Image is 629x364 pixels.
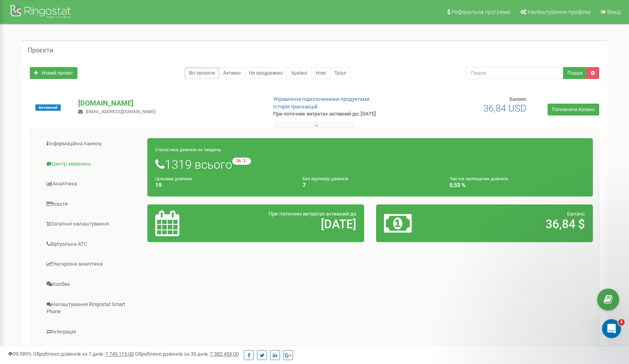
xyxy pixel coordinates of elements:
[135,351,239,357] span: Оброблено дзвінків за 30 днів :
[210,351,239,357] u: 7 382 453,00
[245,67,287,79] a: Не продовжені
[36,214,148,234] a: Загальні налаштування
[36,295,148,322] a: Налаштування Ringostat Smart Phone
[185,67,219,79] a: Всі проєкти
[451,9,510,15] span: Реферальна програма
[155,147,221,152] small: Статистика дзвінків за тиждень
[35,104,61,111] span: Активний
[528,9,590,15] span: Налаштування профілю
[303,182,438,188] h4: 7
[273,110,407,118] p: При поточних витратах активний до: [DATE]
[226,218,356,231] h2: [DATE]
[78,98,260,108] p: [DOMAIN_NAME]
[548,104,599,116] a: Поповнити баланс
[273,96,370,102] a: Управління підключеними продуктами
[287,67,312,79] a: Архівні
[33,351,134,357] span: Оброблено дзвінків за 7 днів :
[155,182,291,188] h4: 19
[155,158,585,171] h1: 1319 всього
[567,211,585,217] span: Баланс
[303,176,348,181] small: Без відповіді дзвінків
[36,134,148,154] a: Інформаційна панель
[105,351,134,357] u: 1 745 115,00
[30,67,77,79] a: Новий проєкт
[36,342,148,362] a: Mini CRM
[36,275,148,294] a: Колбек
[563,67,587,79] button: Пошук
[602,319,621,338] iframe: Intercom live chat
[28,47,53,54] h5: Проєкти
[509,96,527,102] span: Баланс
[36,235,148,254] a: Віртуальна АТС
[36,322,148,342] a: Інтеграція
[311,67,330,79] a: Нові
[455,218,585,231] h2: 36,84 $
[466,67,563,79] input: Пошук
[607,9,621,15] span: Вихід
[36,254,148,274] a: Наскрізна аналітика
[618,319,625,325] span: 4
[232,158,251,165] small: -36
[86,109,156,114] span: [EMAIL_ADDRESS][DOMAIN_NAME]
[273,104,318,110] a: Історія транзакцій
[330,67,351,79] a: Тріал
[219,67,245,79] a: Активні
[36,195,148,214] a: Кошти
[268,211,356,217] span: При поточних витратах активний до
[8,351,32,357] span: 99,989%
[450,182,585,188] h4: 0,53 %
[155,176,192,181] small: Цільових дзвінків
[36,174,148,194] a: Аналiтика
[483,103,527,114] span: 36,84 USD
[450,176,508,181] small: Частка пропущених дзвінків
[36,154,148,174] a: Центр звернень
